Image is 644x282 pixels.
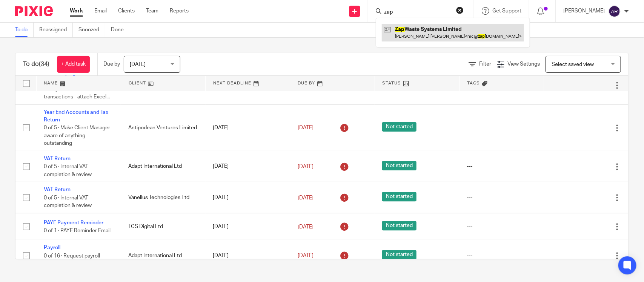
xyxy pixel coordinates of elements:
span: [DATE] [298,125,314,130]
td: [DATE] [206,213,290,240]
a: To do [15,23,34,37]
span: [DATE] [298,195,314,200]
a: Year End Accounts and Tax Return [44,110,108,123]
a: VAT Return [44,156,71,161]
a: Team [146,7,158,15]
h1: To do [23,60,49,68]
span: Not started [382,192,417,201]
a: + Add task [57,56,90,73]
span: 0 of 1 · PAYE Reminder Email [44,228,111,233]
td: Adapt International Ltd [121,151,205,182]
div: --- [467,223,536,230]
td: [DATE] [206,104,290,151]
a: PAYE Payment Reminder [44,220,103,225]
span: Not started [382,221,417,230]
span: Not started [382,250,417,259]
a: Clients [118,7,135,15]
a: Reports [170,7,189,15]
span: [DATE] [298,253,314,258]
td: [DATE] [206,240,290,271]
img: svg%3E [609,5,621,17]
a: Work [70,7,83,15]
a: Email [94,7,107,15]
input: Search [383,9,451,16]
div: --- [467,194,536,201]
span: Tags [467,81,480,85]
span: Not started [382,161,417,170]
td: Vanellus Technologies Ltd [121,182,205,213]
p: Due by [103,60,120,68]
span: [DATE] [130,62,146,67]
td: [DATE] [206,151,290,182]
img: Pixie [15,6,53,16]
span: [DATE] [298,224,314,229]
span: Not started [382,122,417,132]
span: 0 of 5 · Make Client Manager aware of anything outstanding [44,125,110,146]
span: 0 of 5 · Internal VAT completion & review [44,195,92,208]
span: (34) [39,61,49,67]
td: [DATE] [206,182,290,213]
span: 0 of 16 · Request payroll changes [44,253,100,266]
span: Filter [479,61,491,67]
div: --- [467,162,536,170]
div: --- [467,124,536,132]
div: --- [467,252,536,259]
a: Reassigned [39,23,73,37]
button: Clear [456,6,464,14]
span: [DATE] [298,164,314,169]
td: Adapt International Ltd [121,240,205,271]
a: VAT Return [44,187,71,192]
span: Get Support [492,8,521,14]
span: 0 of 5 · Internal VAT completion & review [44,164,92,177]
a: Payroll [44,245,60,250]
a: Snoozed [78,23,105,37]
td: Antipodean Ventures Limited [121,104,205,151]
span: Select saved view [552,62,594,67]
span: View Settings [507,61,540,67]
a: Done [111,23,129,37]
td: TCS Digital Ltd [121,213,205,240]
p: [PERSON_NAME] [563,7,605,15]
